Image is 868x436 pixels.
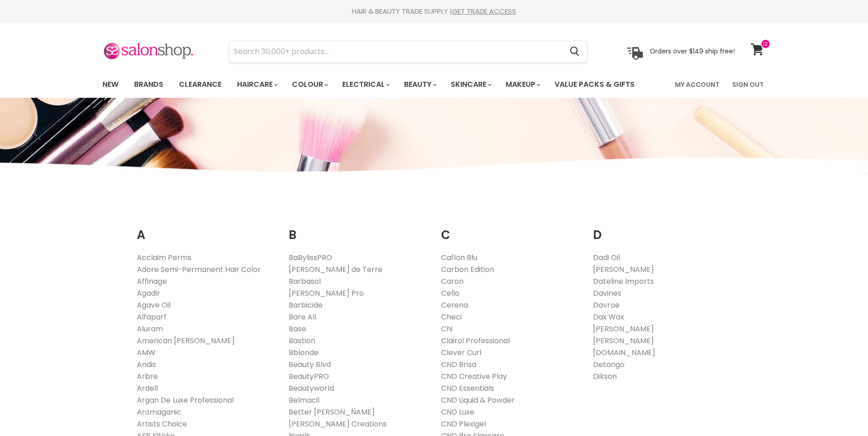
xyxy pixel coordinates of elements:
[91,71,777,98] nav: Main
[822,393,859,427] iframe: Gorgias live chat messenger
[229,41,563,62] input: Search
[669,75,725,94] a: My Account
[137,276,167,287] a: Affinage
[452,6,516,16] a: GET TRADE ACCESS
[441,288,459,298] a: Cello
[441,312,462,322] a: Checi
[172,75,228,94] a: Clearance
[593,214,732,245] h2: D
[289,252,332,263] a: BaBylissPRO
[650,47,735,55] p: Orders over $149 ship free!
[289,264,383,275] a: [PERSON_NAME] de Terre
[441,324,453,334] a: Chi
[91,7,777,16] div: HAIR & BEAUTY TRADE SUPPLY |
[137,395,234,405] a: Argan De Luxe Professional
[441,407,474,417] a: CND Luxe
[137,371,158,382] a: Arbre
[137,324,163,334] a: Aluram
[289,335,315,346] a: Bastion
[563,41,587,62] button: Search
[289,324,306,334] a: Base
[499,75,546,94] a: Makeup
[289,276,321,287] a: Barbasol
[441,300,468,310] a: Cerena
[137,407,181,417] a: Aromaganic
[593,312,624,322] a: Dax Wax
[593,335,654,346] a: [PERSON_NAME]
[441,371,507,382] a: CND Creative Play
[593,324,654,334] a: [PERSON_NAME]
[441,383,494,393] a: CND Essentials
[137,264,261,275] a: Adore Semi-Permanent Hair Color
[441,214,580,245] h2: C
[441,335,510,346] a: Clairol Professional
[289,359,331,370] a: Beauty Blvd
[137,300,171,310] a: Agave Oil
[593,276,654,287] a: Dateline Imports
[137,419,187,429] a: Artists Choice
[137,214,275,245] h2: A
[137,288,160,298] a: Agadir
[593,347,655,358] a: [DOMAIN_NAME]
[593,252,620,263] a: Dadi Oil
[441,347,481,358] a: Clever Curl
[289,288,364,298] a: [PERSON_NAME] Pro
[441,395,515,405] a: CND Liquid & Powder
[289,300,323,310] a: Barbicide
[289,214,427,245] h2: B
[441,276,464,287] a: Caron
[137,383,158,393] a: Ardell
[441,252,477,263] a: Caflon Blu
[593,264,654,275] a: [PERSON_NAME]
[289,383,334,393] a: Beautyworld
[137,347,156,358] a: AMW
[289,347,318,358] a: Bblonde
[289,371,329,382] a: BeautyPRO
[441,419,486,429] a: CND Plexigel
[593,300,620,310] a: Davroe
[593,359,625,370] a: Detango
[397,75,442,94] a: Beauty
[137,252,191,263] a: Acclaim Perms
[444,75,497,94] a: Skincare
[230,75,283,94] a: Haircare
[96,71,656,98] ul: Main menu
[137,312,167,322] a: Alfaparf
[727,75,769,94] a: Sign Out
[285,75,334,94] a: Colour
[127,75,170,94] a: Brands
[137,359,156,370] a: Andis
[548,75,642,94] a: Value Packs & Gifts
[289,407,375,417] a: Better [PERSON_NAME]
[289,395,319,405] a: Belmacil
[229,41,588,63] form: Product
[289,312,316,322] a: Bare All
[593,288,621,298] a: Davines
[441,264,494,275] a: Carbon Edition
[137,335,235,346] a: American [PERSON_NAME]
[335,75,395,94] a: Electrical
[441,359,476,370] a: CND Brisa
[593,371,617,382] a: Dikson
[289,419,387,429] a: [PERSON_NAME] Creations
[96,75,125,94] a: New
